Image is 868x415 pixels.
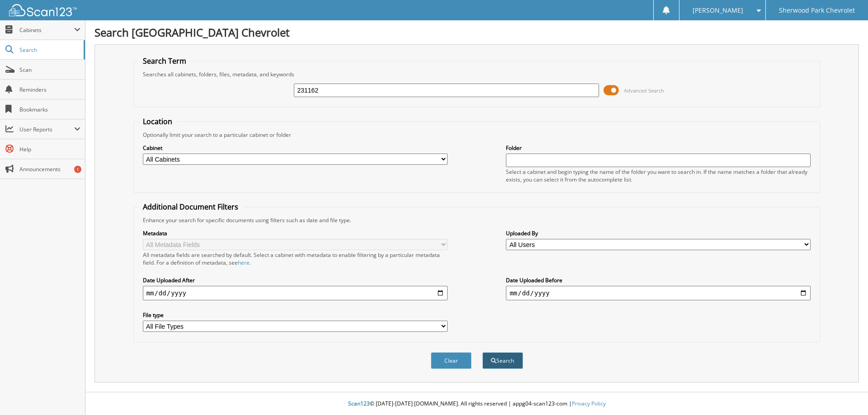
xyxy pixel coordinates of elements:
[482,352,523,369] button: Search
[19,86,80,93] span: Reminders
[94,25,859,40] h1: Search [GEOGRAPHIC_DATA] Chevrolet
[693,8,743,13] span: [PERSON_NAME]
[19,165,80,173] span: Announcements
[85,393,868,415] div: © [DATE]-[DATE] [DOMAIN_NAME]. All rights reserved | appg04-scan123-com |
[143,144,448,152] label: Cabinet
[19,145,80,153] span: Help
[506,168,811,183] div: Select a cabinet and begin typing the name of the folder you want to search in. If the name match...
[138,216,816,224] div: Enhance your search for specific documents using filters such as date and file type.
[143,229,448,237] label: Metadata
[506,286,811,300] input: end
[19,26,74,34] span: Cabinets
[138,56,191,66] legend: Search Term
[138,117,177,126] legend: Location
[431,352,472,369] button: Clear
[138,131,816,139] div: Optionally limit your search to a particular cabinet or folder
[506,229,811,237] label: Uploaded By
[348,400,370,407] span: Scan123
[19,46,79,54] span: Search
[572,400,606,407] a: Privacy Policy
[74,166,81,173] div: 1
[19,106,80,113] span: Bookmarks
[138,70,816,78] div: Searches all cabinets, folders, files, metadata, and keywords
[238,259,250,266] a: here
[624,87,664,94] span: Advanced Search
[9,4,77,16] img: scan123-logo-white.svg
[143,251,448,266] div: All metadata fields are searched by default. Select a cabinet with metadata to enable filtering b...
[143,311,448,319] label: File type
[506,276,811,284] label: Date Uploaded Before
[506,144,811,152] label: Folder
[19,66,80,74] span: Scan
[19,126,74,133] span: User Reports
[779,8,855,13] span: Sherwood Park Chevrolet
[138,202,243,212] legend: Additional Document Filters
[143,286,448,300] input: start
[143,276,448,284] label: Date Uploaded After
